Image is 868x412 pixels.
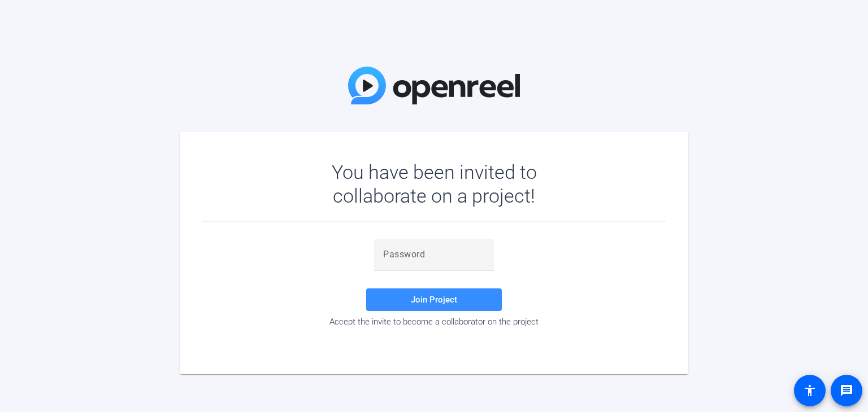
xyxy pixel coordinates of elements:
[803,384,817,397] mat-icon: accessibility
[411,295,457,305] span: Join Project
[299,160,570,208] div: You have been invited to collaborate on a project!
[366,288,502,311] button: Join Project
[348,67,520,104] img: OpenReel Logo
[383,248,485,261] input: Password
[202,317,666,327] div: Accept the invite to become a collaborator on the project
[840,384,853,397] mat-icon: message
